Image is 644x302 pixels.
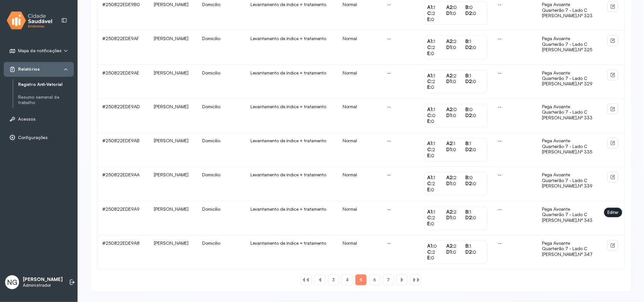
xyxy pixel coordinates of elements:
[446,147,453,153] span: D1:
[427,141,446,147] div: 1
[427,39,446,45] div: 1
[493,31,537,65] td: --
[427,79,446,85] div: 2
[382,201,419,235] td: --
[466,141,470,147] span: B:
[427,153,446,159] div: 0
[427,10,432,16] span: C:
[466,249,473,255] span: D2:
[542,7,598,13] span: Quarteirão 7 - Lado C
[427,113,446,119] div: 0
[97,133,149,167] td: #250822EDE9AB
[578,149,593,155] span: Nº 335
[18,81,74,88] a: Registro Anti-Vetorial
[427,45,446,51] div: 2
[427,243,434,249] span: A1:
[466,11,485,17] div: 0
[446,11,465,17] div: 0
[427,141,434,147] span: A1:
[466,113,473,119] span: D2:
[427,221,431,227] span: E:
[493,201,537,235] td: --
[446,39,465,45] div: 2
[427,51,446,57] div: 0
[466,175,470,181] span: B:
[427,107,434,113] span: A1:
[446,4,454,10] span: A2:
[97,99,149,133] td: #250822EDE9AD
[542,70,570,75] span: Pega Avoante
[466,147,473,153] span: D2:
[18,135,48,140] span: Configurações
[542,207,570,212] span: Pega Avoante
[427,16,431,22] span: E:
[382,65,419,99] td: --
[382,31,419,65] td: --
[427,113,432,119] span: C:
[149,99,197,133] td: [PERSON_NAME]
[427,221,446,227] div: 0
[493,65,537,99] td: --
[427,243,446,249] div: 0
[446,113,453,119] span: D1:
[427,249,446,256] div: 2
[427,38,434,44] span: A1:
[446,107,465,113] div: 0
[338,133,382,167] td: Normal
[197,65,246,99] td: Domicílio
[427,44,432,50] span: C:
[493,99,537,133] td: --
[466,78,473,84] span: D2:
[427,215,432,221] span: C:
[466,10,473,16] span: D2:
[446,215,465,221] div: 0
[466,243,470,249] span: B:
[578,81,593,87] span: Nº 329
[578,183,593,189] span: Nº 339
[97,235,149,269] td: #250822EDE9A8
[149,31,197,65] td: [PERSON_NAME]
[427,118,431,124] span: E:
[427,187,431,193] span: E:
[18,116,36,122] span: Acessos
[427,255,431,261] span: E:
[9,116,68,122] a: Acessos
[427,249,432,255] span: C:
[466,107,470,113] span: B:
[466,39,485,45] div: 1
[493,167,537,201] td: --
[149,235,197,269] td: [PERSON_NAME]
[18,67,40,72] span: Relatórios
[466,4,485,11] div: 0
[466,107,485,113] div: 0
[446,73,465,79] div: 2
[578,47,593,52] span: Nº 325
[382,235,419,269] td: --
[446,243,465,249] div: 2
[542,241,570,246] span: Pega Avoante
[466,209,470,215] span: B:
[18,93,74,107] a: Resumo semanal de trabalho
[542,104,570,109] span: Pega Avoante
[360,277,362,283] span: 5
[427,73,446,79] div: 1
[427,153,431,159] span: E:
[578,115,593,121] span: Nº 333
[338,31,382,65] td: Normal
[18,82,74,87] a: Registro Anti-Vetorial
[446,141,465,147] div: 1
[446,243,454,249] span: A2:
[245,167,338,201] td: Levantamento de índice + tratamento
[7,278,17,286] span: NG
[245,99,338,133] td: Levantamento de índice + tratamento
[97,201,149,235] td: #250822EDE9A9
[446,45,465,51] div: 0
[338,99,382,133] td: Normal
[373,277,376,283] span: 6
[466,147,485,153] div: 0
[197,235,246,269] td: Domicílio
[466,215,473,221] span: D2:
[446,79,465,85] div: 0
[23,283,63,288] p: Administrador
[346,277,349,283] span: 4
